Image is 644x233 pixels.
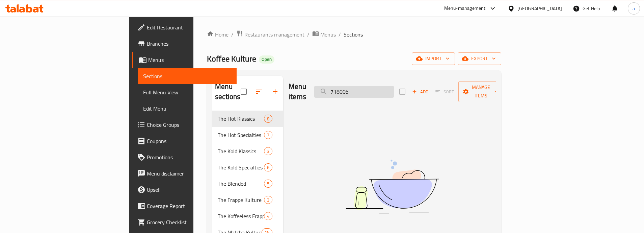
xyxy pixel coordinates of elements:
a: Edit Menu [138,100,237,117]
span: Promotions [147,153,232,161]
li: / [307,30,310,39]
div: The Kold Specialties6 [212,159,283,176]
button: export [458,52,501,65]
span: Choice Groups [147,121,232,129]
a: Menu disclaimer [132,165,237,182]
span: Open [259,56,274,62]
span: Coupons [147,137,232,145]
span: The Blended [218,180,264,188]
span: Sections [344,30,363,39]
span: a [633,5,635,12]
li: / [339,30,341,39]
div: items [264,131,272,139]
button: import [412,52,455,65]
span: Sort sections [251,84,267,100]
div: The Hot Specialties7 [212,127,283,143]
button: Manage items [458,81,504,102]
a: Branches [132,36,237,52]
span: Manage items [464,83,498,100]
div: The Blended5 [212,176,283,192]
span: Add [411,88,429,96]
span: Menus [320,30,336,39]
a: Full Menu View [138,84,237,100]
div: Open [259,55,274,64]
div: Menu-management [444,4,486,13]
span: Menus [148,56,232,64]
span: Full Menu View [143,88,232,96]
span: 8 [264,116,272,122]
a: Coverage Report [132,198,237,214]
div: items [264,180,272,188]
span: The Kold Specialties [218,163,264,171]
span: Select all sections [237,85,251,99]
span: Coverage Report [147,202,232,210]
a: Menus [312,30,336,39]
a: Sections [138,68,237,84]
span: Branches [147,40,232,48]
a: Restaurants management [236,30,304,39]
span: 4 [264,213,272,219]
span: 5 [264,181,272,187]
div: items [264,163,272,171]
a: Choice Groups [132,117,237,133]
span: Restaurants management [244,30,304,39]
button: Add section [267,84,283,100]
span: 3 [264,148,272,155]
span: The Koffeeless Frappe Kulture [218,212,264,220]
span: Grocery Checklist [147,218,232,226]
input: search [314,86,394,98]
div: The Hot Klassics8 [212,111,283,127]
span: The Hot Klassics [218,115,264,123]
span: Edit Restaurant [147,23,232,31]
div: The Koffeeless Frappe Kulture4 [212,208,283,224]
span: The Kold Klassics [218,147,264,155]
nav: breadcrumb [207,30,501,39]
span: 6 [264,164,272,171]
a: Grocery Checklist [132,214,237,230]
div: [GEOGRAPHIC_DATA] [517,5,562,12]
span: The Hot Specialties [218,131,264,139]
div: The Kold Klassics3 [212,143,283,159]
span: Upsell [147,186,232,194]
span: Menu disclaimer [147,169,232,178]
span: Add item [409,87,431,97]
span: Sections [143,72,232,80]
a: Edit Restaurant [132,19,237,36]
div: items [264,115,272,123]
div: The Frappe Kulture3 [212,192,283,208]
a: Menus [132,52,237,68]
button: Add [409,87,431,97]
div: items [264,212,272,220]
span: The Frappe Kulture [218,196,264,204]
div: items [264,147,272,155]
h2: Menu items [289,81,306,102]
a: Promotions [132,149,237,165]
span: Select section first [431,87,458,97]
span: import [417,54,450,63]
div: items [264,196,272,204]
span: Edit Menu [143,104,232,113]
a: Upsell [132,182,237,198]
span: export [463,54,496,63]
span: 3 [264,197,272,203]
span: 7 [264,132,272,138]
a: Coupons [132,133,237,149]
img: dish.svg [308,142,477,231]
